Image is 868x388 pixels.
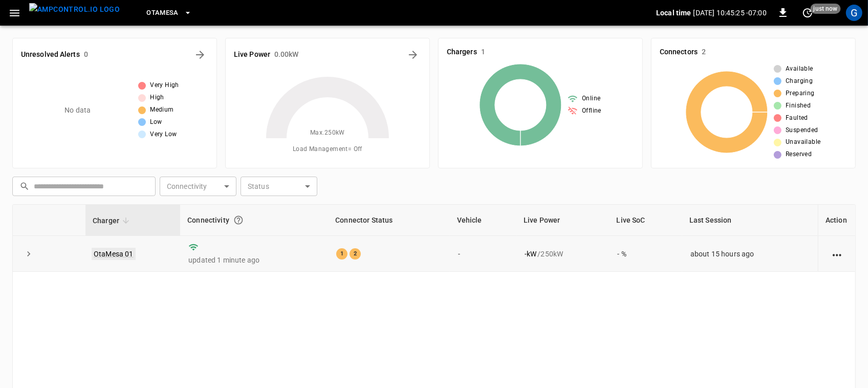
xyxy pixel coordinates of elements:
[350,248,361,260] div: 2
[150,130,177,140] span: Very Low
[93,214,133,227] span: Charger
[229,211,248,229] button: Connection between the charger and our software.
[682,236,818,272] td: about 15 hours ago
[786,89,815,99] span: Preparing
[405,47,421,63] button: Energy Overview
[693,8,767,18] p: [DATE] 10:45:25 -07:00
[293,144,362,155] span: Load Management = Off
[150,117,162,127] span: Low
[831,249,843,259] div: action cell options
[702,47,706,58] h6: 2
[786,137,820,147] span: Unavailable
[188,255,320,265] p: updated 1 minute ago
[799,5,816,21] button: set refresh interval
[447,47,477,58] h6: Chargers
[150,93,164,103] span: High
[610,236,682,272] td: - %
[92,248,136,260] a: OtaMesa 01
[146,7,179,19] span: OtaMesa
[150,80,179,91] span: Very High
[682,205,818,236] th: Last Session
[525,249,536,259] p: - kW
[516,205,610,236] th: Live Power
[786,149,812,160] span: Reserved
[150,105,173,115] span: Medium
[328,205,449,236] th: Connector Status
[336,248,348,260] div: 1
[786,125,818,136] span: Suspended
[582,94,600,104] span: Online
[818,205,855,236] th: Action
[656,8,691,18] p: Local time
[786,76,813,87] span: Charging
[234,49,270,60] h6: Live Power
[21,49,80,60] h6: Unresolved Alerts
[142,3,196,23] button: OtaMesa
[660,47,698,58] h6: Connectors
[29,3,120,16] img: ampcontrol.io logo
[525,249,601,259] div: / 250 kW
[786,113,808,123] span: Faulted
[310,128,345,138] span: Max. 250 kW
[274,49,299,60] h6: 0.00 kW
[21,246,36,262] button: expand row
[187,211,321,229] div: Connectivity
[786,101,811,111] span: Finished
[84,49,88,60] h6: 0
[450,236,516,272] td: -
[64,105,91,116] p: No data
[811,4,841,14] span: just now
[481,47,485,58] h6: 1
[192,47,208,63] button: All Alerts
[450,205,516,236] th: Vehicle
[846,5,862,21] div: profile-icon
[582,106,601,116] span: Offline
[786,64,813,74] span: Available
[610,205,682,236] th: Live SoC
